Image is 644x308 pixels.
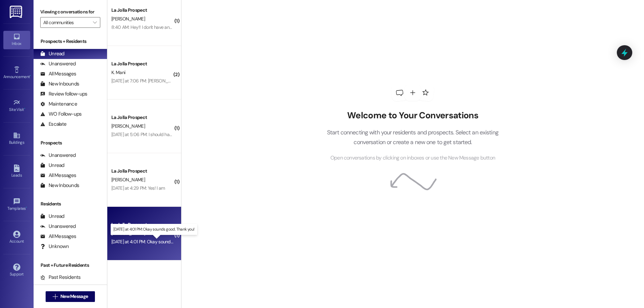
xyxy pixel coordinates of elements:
div: [DATE] at 4:29 PM: Yes! I am [111,185,165,191]
span: • [24,106,25,111]
span: New Message [60,293,88,300]
div: Review follow-ups [40,90,87,98]
div: Unread [40,50,64,57]
div: [DATE] at 4:01 PM: Okay sounds good. Thank you! [111,239,207,245]
div: Unread [40,213,64,220]
span: K. Mani [111,69,125,75]
a: Templates • [3,196,30,214]
div: All Messages [40,172,76,179]
span: • [30,73,31,78]
a: Buildings [3,130,30,148]
label: Viewing conversations for [40,7,100,17]
div: La Jolla Prospect [111,60,173,67]
div: All Messages [40,70,76,77]
span: • [26,205,27,210]
div: WO Follow-ups [40,111,82,118]
p: [DATE] at 4:01 PM: Okay sounds good. Thank you! [113,227,195,232]
div: Past Residents [40,274,81,281]
i:  [93,20,97,25]
input: All communities [43,17,90,28]
div: [DATE] at 7:06 PM: [PERSON_NAME] [111,78,181,84]
div: Prospects + Residents [34,38,107,45]
div: [DATE] at 5:06 PM: I should have an answer by [DATE] or [DATE] [111,131,233,137]
div: All Messages [40,233,76,240]
span: [PERSON_NAME] [111,177,145,183]
span: Open conversations by clicking on inboxes or use the New Message button [330,154,495,162]
div: Prospects [34,139,107,146]
a: Support [3,261,30,280]
div: Unanswered [40,60,76,67]
div: 8:40 AM: Hey!! I don't have any charges to my account for fall yet, but I also want to set up a p... [111,24,450,30]
span: [PERSON_NAME] [111,123,145,129]
span: [PERSON_NAME] [111,16,145,22]
h2: Welcome to Your Conversations [317,110,508,121]
div: La Jolla Prospect [111,7,173,14]
div: New Inbounds [40,80,79,87]
button: New Message [46,291,95,302]
a: Inbox [3,31,30,49]
div: Residents [34,200,107,207]
div: Unanswered [40,223,76,230]
div: Unknown [40,243,69,250]
p: Start connecting with your residents and prospects. Select an existing conversation or create a n... [317,128,508,147]
div: Maintenance [40,101,77,108]
div: La Jolla Prospect [111,114,173,121]
div: La Jolla Prospect [111,168,173,175]
div: Unanswered [40,152,76,159]
img: ResiDesk Logo [10,6,23,18]
a: Account [3,229,30,247]
div: New Inbounds [40,182,79,189]
div: Past + Future Residents [34,262,107,269]
a: Site Visit • [3,97,30,115]
div: La Jolla Prospect [111,221,173,228]
span: [PERSON_NAME] [111,230,145,236]
i:  [53,294,58,299]
div: Unread [40,162,64,169]
div: Escalate [40,121,66,128]
a: Leads [3,163,30,181]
